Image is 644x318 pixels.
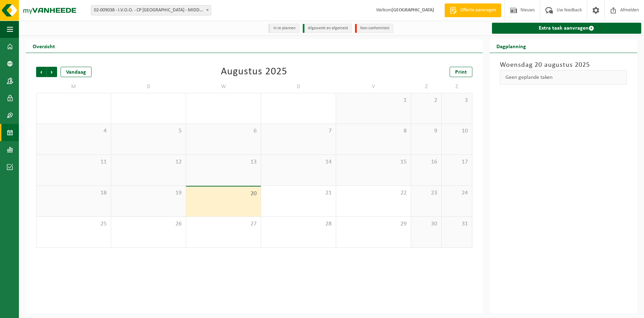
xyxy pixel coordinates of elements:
td: D [111,81,186,93]
span: 22 [340,189,407,197]
li: Afgewerkt en afgemeld [303,24,352,33]
span: 12 [115,158,182,166]
span: 31 [445,220,469,228]
span: 02-009038 - I.V.O.O. - CP MIDDELKERKE - MIDDELKERKE [91,5,211,15]
td: D [261,81,336,93]
span: 18 [40,189,107,197]
span: 4 [40,127,107,135]
span: 21 [265,189,332,197]
td: Z [411,81,442,93]
span: 20 [190,190,257,198]
span: 6 [190,127,257,135]
span: Vorige [36,67,46,77]
span: Print [455,70,467,75]
span: 13 [190,158,257,166]
td: V [336,81,411,93]
span: 23 [415,189,438,197]
div: Geen geplande taken [500,70,627,85]
td: W [186,81,261,93]
li: In te plannen [268,24,299,33]
span: 19 [115,189,182,197]
div: Vandaag [61,67,92,77]
h2: Dagplanning [490,39,533,53]
span: 02-009038 - I.V.O.O. - CP MIDDELKERKE - MIDDELKERKE [91,6,211,15]
span: 27 [190,220,257,228]
span: 25 [40,220,107,228]
span: 29 [340,220,407,228]
span: 15 [340,158,407,166]
span: 26 [115,220,182,228]
a: Print [450,67,472,77]
span: 16 [415,158,438,166]
span: 1 [340,97,407,104]
span: 24 [445,189,469,197]
span: 30 [415,220,438,228]
a: Extra taak aanvragen [492,23,641,34]
td: M [36,81,111,93]
span: 5 [115,127,182,135]
span: 7 [265,127,332,135]
span: 10 [445,127,469,135]
h3: Woensdag 20 augustus 2025 [500,60,627,70]
span: 17 [445,158,469,166]
span: 28 [265,220,332,228]
td: Z [442,81,472,93]
span: 8 [340,127,407,135]
strong: [GEOGRAPHIC_DATA] [391,8,434,13]
h2: Overzicht [26,39,62,53]
span: 9 [415,127,438,135]
span: Offerte aanvragen [459,7,498,14]
a: Offerte aanvragen [444,3,501,17]
div: Augustus 2025 [221,67,287,77]
span: Volgende [47,67,57,77]
li: Non-conformiteit [355,24,393,33]
span: 11 [40,158,107,166]
span: 14 [265,158,332,166]
span: 3 [445,97,469,104]
span: 2 [415,97,438,104]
